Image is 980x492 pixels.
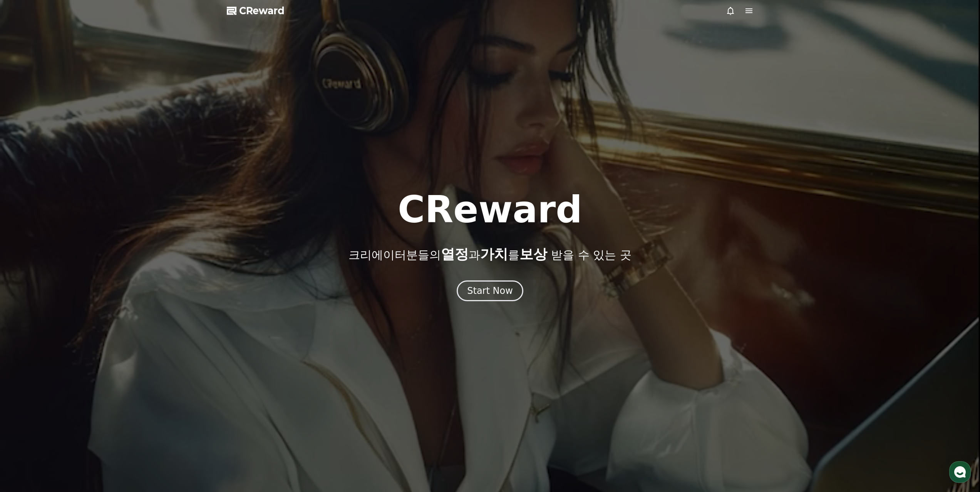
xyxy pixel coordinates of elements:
span: 가치 [480,246,508,262]
button: Start Now [457,280,523,301]
a: CReward [227,5,285,17]
div: Start Now [467,285,513,297]
h1: CReward [398,191,582,228]
span: 열정 [441,246,469,262]
span: 보상 [519,246,547,262]
a: Start Now [457,288,523,295]
p: 크리에이터분들의 과 를 받을 수 있는 곳 [348,247,631,262]
span: CReward [239,5,285,17]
